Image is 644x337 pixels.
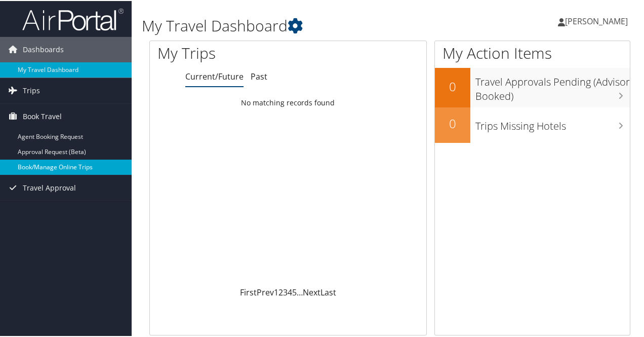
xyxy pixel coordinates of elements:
span: [PERSON_NAME] [565,15,628,26]
h3: Trips Missing Hotels [475,113,630,132]
img: airportal-logo.png [22,7,124,30]
span: Travel Approval [23,174,76,200]
a: 3 [283,286,288,297]
h2: 0 [435,77,470,94]
a: [PERSON_NAME] [558,5,638,35]
h1: My Trips [157,42,303,63]
a: 1 [274,286,278,297]
a: Current/Future [185,70,244,81]
span: Dashboards [23,36,64,61]
a: Last [320,286,336,297]
a: 2 [278,286,283,297]
h2: 0 [435,114,470,131]
a: Next [303,286,320,297]
h3: Travel Approvals Pending (Advisor Booked) [475,69,630,102]
td: No matching records found [150,93,426,111]
a: Prev [257,286,274,297]
h1: My Travel Dashboard [142,14,472,35]
a: 0Trips Missing Hotels [435,106,630,142]
a: 0Travel Approvals Pending (Advisor Booked) [435,67,630,106]
h1: My Action Items [435,42,630,63]
span: Trips [23,77,40,102]
span: … [297,286,303,297]
a: Past [251,70,267,81]
a: 5 [292,286,297,297]
span: Book Travel [23,103,62,128]
a: First [240,286,257,297]
a: 4 [288,286,292,297]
